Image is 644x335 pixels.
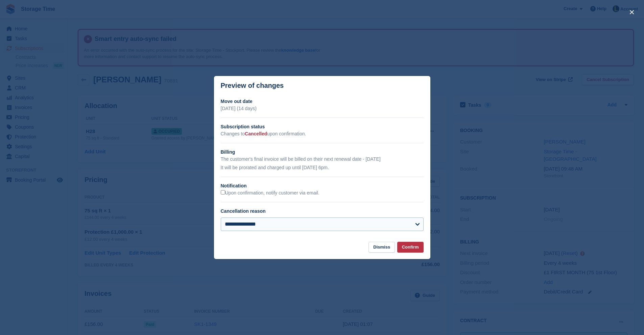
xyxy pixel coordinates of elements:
[221,190,319,196] label: Upon confirmation, notify customer via email.
[397,242,424,253] button: Confirm
[221,82,284,89] p: Preview of changes
[221,156,424,163] p: The customer's final invoice will be billed on their next renewal date - [DATE]
[245,131,267,136] span: Cancelled
[221,105,424,112] p: [DATE] (14 days)
[221,164,424,171] p: It will be prorated and charged up until [DATE] 6pm.
[221,208,266,214] label: Cancellation reason
[368,242,395,253] button: Dismiss
[221,98,424,105] h2: Move out date
[221,190,225,195] input: Upon confirmation, notify customer via email.
[221,182,424,189] h2: Notification
[221,149,424,156] h2: Billing
[626,7,637,18] button: close
[221,123,424,130] h2: Subscription status
[221,130,424,137] p: Changes to upon confirmation.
